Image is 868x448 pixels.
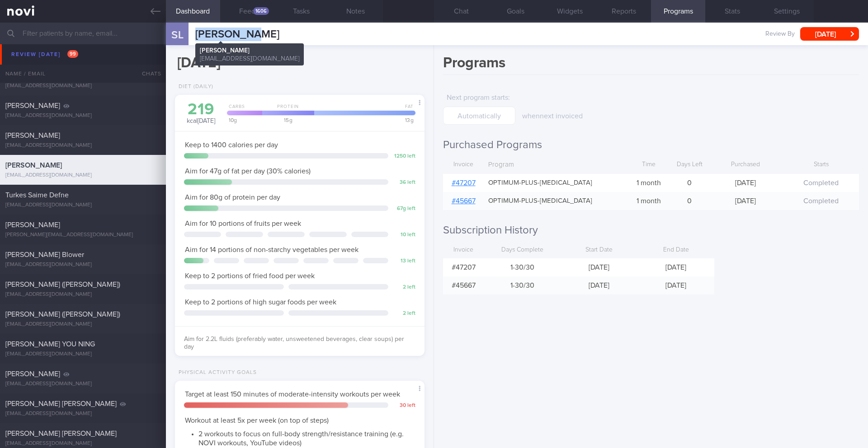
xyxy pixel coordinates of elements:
div: 36 left [393,179,415,186]
div: # 47207 [443,258,484,276]
div: [EMAIL_ADDRESS][DOMAIN_NAME] [5,172,160,179]
div: 15 g [259,117,314,123]
p: when next invoiced [522,112,669,121]
div: [EMAIL_ADDRESS][DOMAIN_NAME] [5,321,160,328]
span: [PERSON_NAME] [5,132,60,139]
span: Turkes Saime Defne [5,191,69,199]
div: SL [160,17,194,52]
h1: Programs [443,54,859,75]
span: [PERSON_NAME] [5,102,60,109]
h2: Purchased Programs [443,138,859,152]
div: Invoice [443,242,484,259]
div: # 45667 [443,276,484,294]
div: [EMAIL_ADDRESS][DOMAIN_NAME] [5,351,160,358]
span: [PERSON_NAME] [5,221,60,229]
div: kcal [DATE] [184,102,218,126]
span: [DATE] [589,264,609,271]
div: Starts [783,156,859,173]
span: Target at least 150 minutes of moderate-intensity workouts per week [185,391,400,398]
div: [EMAIL_ADDRESS][DOMAIN_NAME] [5,291,160,298]
div: 30 left [393,402,415,409]
div: 1606 [253,7,269,15]
li: 2 workouts to focus on full-body strength/resistance training (e.g. NOVI workouts, YouTube videos) [198,427,415,448]
div: Diet (Daily) [175,84,213,90]
div: End Date [637,242,714,259]
span: Aim for 2.2L fluids (preferably water, unsweetened beverages, clear soups) per day [184,336,404,350]
span: Aim for 10 portions of fruits per week [185,220,301,227]
span: Keep to 1400 calories per day [185,141,278,149]
span: [PERSON_NAME] [5,162,62,169]
span: Keep to 2 portions of fried food per week [185,272,315,280]
span: Aim for 80g of protein per day [185,194,280,201]
div: Completed [783,192,859,210]
div: [EMAIL_ADDRESS][DOMAIN_NAME] [5,440,160,447]
div: [DATE] [708,192,783,210]
span: [PERSON_NAME] [195,29,279,40]
span: [PERSON_NAME] [5,370,60,378]
span: [PERSON_NAME] ([PERSON_NAME]) [5,281,120,288]
span: [DATE] [589,282,609,289]
div: Fat [311,104,415,115]
div: Completed [783,174,859,192]
button: [DATE] [800,27,859,41]
input: Automatically [443,107,515,125]
div: Start Date [561,242,637,259]
h2: Subscription History [443,224,859,237]
div: Time [626,156,671,173]
div: Program [484,156,626,174]
div: 67 g left [393,205,415,212]
div: Days Left [671,156,708,173]
span: [PERSON_NAME] [PERSON_NAME] [5,430,117,437]
div: [PERSON_NAME][EMAIL_ADDRESS][DOMAIN_NAME] [5,232,160,238]
div: 10 g [224,117,262,123]
div: 0 [671,174,708,192]
span: Review By [765,30,795,38]
span: OPTIMUM-PLUS-[MEDICAL_DATA] [488,179,592,187]
span: Workout at least 5x per week (on top of steps) [185,417,329,424]
div: [EMAIL_ADDRESS][DOMAIN_NAME] [5,112,160,119]
div: 2 left [393,284,415,291]
div: 1250 left [393,153,415,160]
div: [EMAIL_ADDRESS][DOMAIN_NAME] [5,411,160,417]
span: [DATE] [665,282,686,289]
div: 13 left [393,258,415,265]
label: Next program starts : [447,93,512,102]
div: [EMAIL_ADDRESS][DOMAIN_NAME] [5,83,160,89]
div: [DATE] [708,174,783,192]
span: OPTIMUM-PLUS-[MEDICAL_DATA] [488,197,592,205]
div: Invoice [443,156,484,173]
div: 1 month [626,174,671,192]
div: [EMAIL_ADDRESS][DOMAIN_NAME] [5,261,160,268]
span: [PERSON_NAME] D/O [PERSON_NAME] [5,42,131,50]
span: [PERSON_NAME] YOU NING [5,341,95,348]
div: 219 [184,102,218,117]
div: Days Complete [484,242,561,259]
a: #47207 [452,179,476,187]
div: Protein [259,104,314,115]
span: Aim for 14 portions of non-starchy vegetables per week [185,246,359,253]
div: 1-30 / 30 [484,276,561,294]
div: [EMAIL_ADDRESS][DOMAIN_NAME] [5,53,160,60]
span: [PERSON_NAME] [PERSON_NAME] [5,400,117,407]
div: [EMAIL_ADDRESS][DOMAIN_NAME] [5,142,160,149]
div: [EMAIL_ADDRESS][DOMAIN_NAME] [5,381,160,387]
div: Carbs [224,104,262,115]
a: #45667 [452,197,476,205]
span: Aim for 47g of fat per day (30% calories) [185,168,311,175]
div: 10 left [393,232,415,238]
div: 1 month [626,192,671,210]
div: 1-30 / 30 [484,258,561,276]
span: [PERSON_NAME] ([PERSON_NAME]) [5,311,120,318]
span: [DATE] [665,264,686,271]
span: FU [PERSON_NAME] [5,72,71,79]
span: Keep to 2 portions of high sugar foods per week [185,299,336,306]
span: [PERSON_NAME] Blower [5,251,84,258]
div: [EMAIL_ADDRESS][DOMAIN_NAME] [5,202,160,209]
div: Purchased [708,156,783,173]
div: 13 g [311,117,415,123]
div: Physical Activity Goals [175,369,257,376]
div: 2 left [393,310,415,317]
div: 0 [671,192,708,210]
